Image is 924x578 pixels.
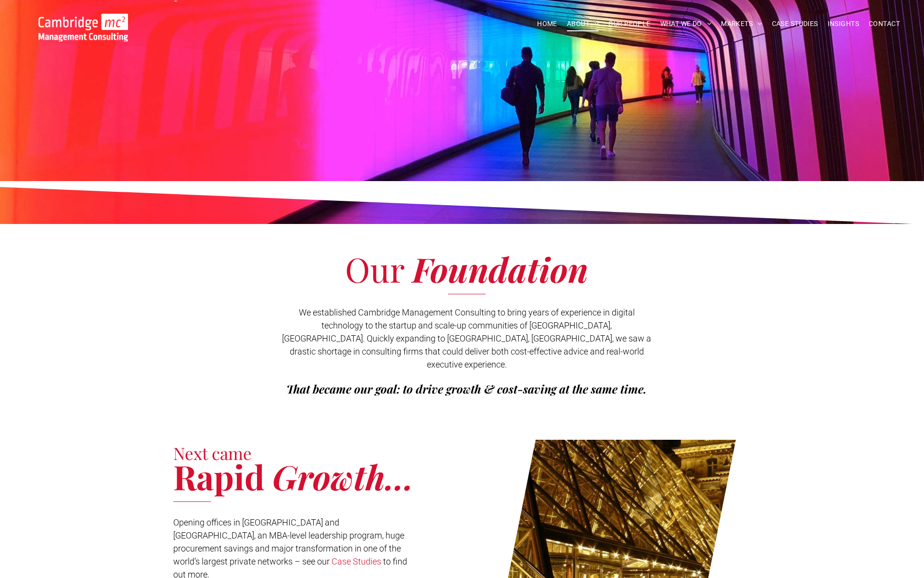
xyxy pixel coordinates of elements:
span: Growth... [272,454,414,499]
span: Our [345,246,404,291]
a: WHAT WE DO [655,16,717,31]
a: CONTACT [864,16,905,31]
a: ABOUT [562,16,604,31]
a: MARKETS [716,16,767,31]
a: Case Studies [332,556,381,566]
span: Next came [173,442,252,464]
a: INSIGHTS [823,16,864,31]
img: Go to Homepage [38,13,128,41]
span: Opening offices in [GEOGRAPHIC_DATA] and [GEOGRAPHIC_DATA], an MBA-level leadership program, huge... [173,517,404,566]
span: Rapid [173,454,265,499]
a: OUR PEOPLE [603,16,655,31]
span: We established Cambridge Management Consulting to bring years of experience in digital technology... [282,307,651,369]
span: That became our goal: to drive growth & cost-saving at the same time. [286,381,647,396]
span: Foundation [412,246,588,291]
a: HOME [532,16,562,31]
a: CASE STUDIES [767,16,823,31]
